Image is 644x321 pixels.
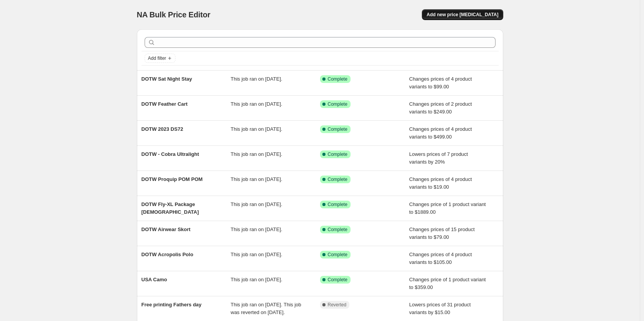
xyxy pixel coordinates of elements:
[142,252,194,257] span: DOTW Acropolis Polo
[231,201,282,207] span: This job ran on [DATE].
[328,277,347,283] span: Complete
[409,176,472,190] span: Changes prices of 4 product variants to $19.00
[231,252,282,257] span: This job ran on [DATE].
[409,151,468,165] span: Lowers prices of 7 product variants by 20%
[409,76,472,90] span: Changes prices of 4 product variants to $99.00
[137,10,211,19] span: NA Bulk Price Editor
[328,201,347,208] span: Complete
[145,54,175,63] button: Add filter
[142,151,199,157] span: DOTW - Cobra Ultralight
[142,277,167,282] span: USA Camo
[409,101,472,115] span: Changes prices of 2 product variants to $249.00
[328,226,347,233] span: Complete
[409,126,472,140] span: Changes prices of 4 product variants to $499.00
[142,302,202,307] span: Free printing Fathers day
[409,226,475,240] span: Changes prices of 15 product variants to $79.00
[328,126,347,132] span: Complete
[328,151,347,157] span: Complete
[142,226,191,232] span: DOTW Airwear Skort
[409,252,472,265] span: Changes prices of 4 product variants to $105.00
[422,9,503,20] button: Add new price [MEDICAL_DATA]
[231,277,282,282] span: This job ran on [DATE].
[328,302,347,308] span: Reverted
[427,12,498,18] span: Add new price [MEDICAL_DATA]
[328,252,347,258] span: Complete
[142,101,188,107] span: DOTW Feather Cart
[142,201,199,215] span: DOTW Fly-XL Package [DEMOGRAPHIC_DATA]
[231,76,282,82] span: This job ran on [DATE].
[231,302,301,315] span: This job ran on [DATE]. This job was reverted on [DATE].
[409,302,471,315] span: Lowers prices of 31 product variants by $15.00
[231,126,282,132] span: This job ran on [DATE].
[328,101,347,107] span: Complete
[142,126,183,132] span: DOTW 2023 DS72
[231,101,282,107] span: This job ran on [DATE].
[328,76,347,82] span: Complete
[142,76,192,82] span: DOTW Sat Night Stay
[142,176,203,182] span: DOTW Proquip POM POM
[409,277,486,290] span: Changes price of 1 product variant to $359.00
[148,55,166,61] span: Add filter
[328,176,347,182] span: Complete
[231,226,282,232] span: This job ran on [DATE].
[409,201,486,215] span: Changes price of 1 product variant to $1889.00
[231,151,282,157] span: This job ran on [DATE].
[231,176,282,182] span: This job ran on [DATE].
